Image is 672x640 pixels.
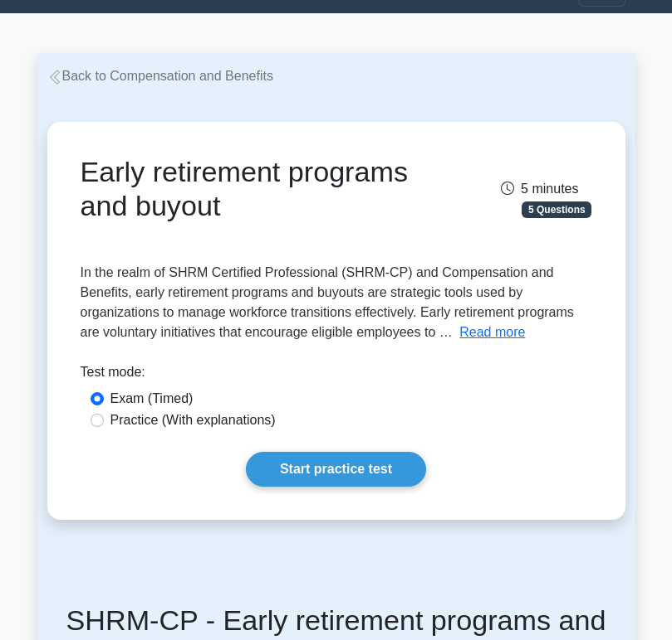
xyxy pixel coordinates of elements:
[522,201,591,218] span: 5 Questions
[81,362,592,389] div: Test mode:
[459,322,525,342] button: Read more
[110,389,194,409] label: Exam (Timed)
[81,155,415,223] h1: Early retirement programs and buyout
[246,452,426,487] a: Start practice test
[110,410,276,430] label: Practice (With explanations)
[81,265,574,339] span: In the realm of SHRM Certified Professional (SHRM-CP) and Compensation and Benefits, early retire...
[501,182,578,196] span: 5 minutes
[47,69,273,83] a: Back to Compensation and Benefits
